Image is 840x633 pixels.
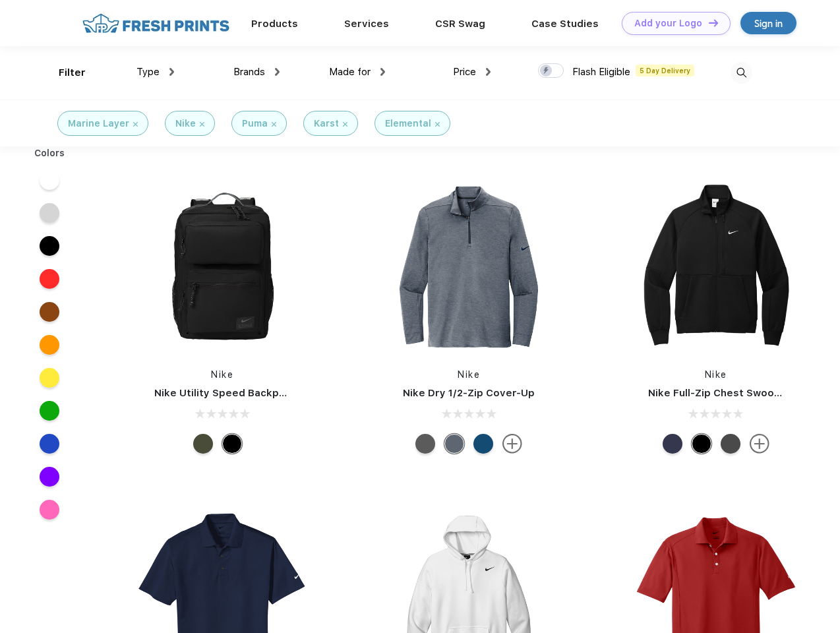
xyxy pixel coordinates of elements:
[709,19,718,26] img: DT
[740,12,796,34] a: Sign in
[24,146,75,160] div: Colors
[314,117,339,131] div: Karst
[486,68,491,76] img: dropdown.png
[754,16,783,31] div: Sign in
[133,122,138,127] img: filter_cancel.svg
[169,68,174,76] img: dropdown.png
[721,434,740,454] div: Anthracite
[628,179,804,355] img: func=resize&h=266
[344,18,389,30] a: Services
[211,369,233,380] a: Nike
[380,68,385,76] img: dropdown.png
[444,434,464,454] div: Navy Heather
[222,434,242,454] div: Black
[403,387,535,399] a: Nike Dry 1/2-Zip Cover-Up
[275,68,280,76] img: dropdown.png
[136,66,160,78] span: Type
[242,117,268,131] div: Puma
[731,62,752,84] img: desktop_search.svg
[458,369,480,380] a: Nike
[572,66,630,78] span: Flash Eligible
[648,387,824,399] a: Nike Full-Zip Chest Swoosh Jacket
[200,122,204,127] img: filter_cancel.svg
[59,65,86,80] div: Filter
[78,12,233,35] img: fo%20logo%202.webp
[193,434,213,454] div: Cargo Khaki
[154,387,297,399] a: Nike Utility Speed Backpack
[663,434,682,454] div: Midnight Navy
[435,122,440,127] img: filter_cancel.svg
[453,66,476,78] span: Price
[381,179,556,355] img: func=resize&h=266
[329,66,371,78] span: Made for
[233,66,265,78] span: Brands
[502,434,522,454] img: more.svg
[415,434,435,454] div: Black Heather
[385,117,431,131] div: Elemental
[135,179,310,355] img: func=resize&h=266
[435,18,485,30] a: CSR Swag
[272,122,276,127] img: filter_cancel.svg
[343,122,347,127] img: filter_cancel.svg
[750,434,769,454] img: more.svg
[473,434,493,454] div: Gym Blue
[636,65,694,76] span: 5 Day Delivery
[705,369,727,380] a: Nike
[692,434,711,454] div: Black
[251,18,298,30] a: Products
[634,18,702,29] div: Add your Logo
[175,117,196,131] div: Nike
[68,117,129,131] div: Marine Layer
